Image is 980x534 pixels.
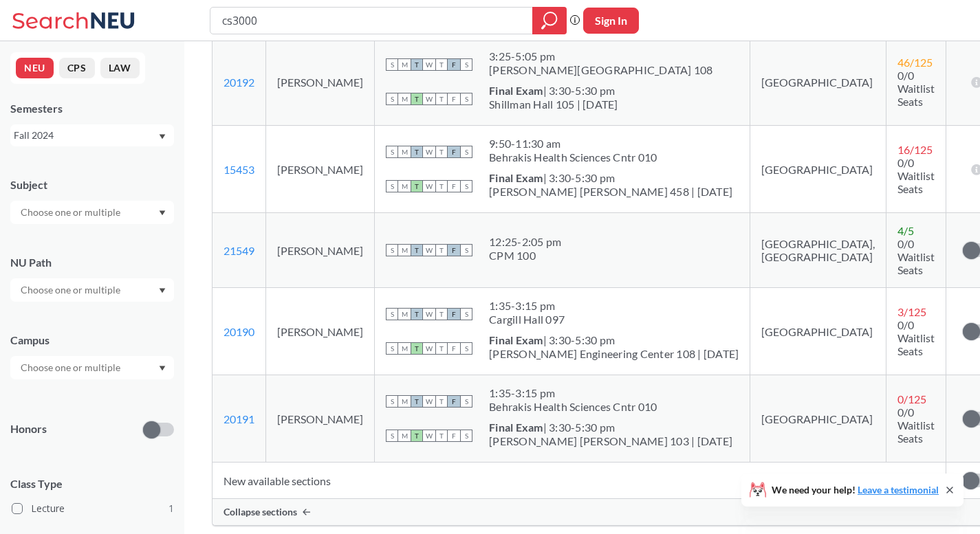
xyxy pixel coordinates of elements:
svg: magnifying glass [541,11,558,30]
span: T [411,342,423,355]
span: S [460,244,472,256]
svg: Dropdown arrow [159,366,166,371]
div: Semesters [10,101,174,116]
td: [PERSON_NAME] [266,288,375,375]
svg: Dropdown arrow [159,288,166,293]
span: T [411,180,423,192]
input: Class, professor, course number, "phrase" [221,9,523,32]
div: CPM 100 [489,249,561,263]
div: Behrakis Health Sciences Cntr 010 [489,400,657,414]
span: T [411,308,423,320]
td: [GEOGRAPHIC_DATA] [750,375,886,463]
a: Leave a testimonial [858,484,939,496]
span: 3 / 125 [897,305,926,318]
span: W [423,146,435,158]
div: Dropdown arrow [10,356,174,379]
button: LAW [100,58,140,78]
a: 20191 [224,412,254,425]
span: W [423,93,435,105]
td: [GEOGRAPHIC_DATA] [750,288,886,375]
p: Honors [10,421,47,437]
span: W [423,395,435,408]
span: T [435,58,448,71]
span: S [460,395,472,408]
span: T [435,430,448,442]
span: W [423,244,435,256]
span: T [411,146,423,158]
div: Fall 2024Dropdown arrow [10,124,174,146]
div: [PERSON_NAME][GEOGRAPHIC_DATA] 108 [489,63,713,77]
span: S [386,93,398,105]
span: M [398,244,411,256]
span: M [398,430,411,442]
div: 12:25 - 2:05 pm [489,235,561,249]
span: M [398,308,411,320]
span: 0/0 Waitlist Seats [897,318,935,357]
svg: Dropdown arrow [159,134,166,140]
span: 16 / 125 [897,143,933,156]
span: Collapse sections [224,506,297,518]
td: New available sections [213,463,946,499]
span: M [398,180,411,192]
span: W [423,342,435,355]
span: T [435,93,448,105]
span: S [386,146,398,158]
span: F [448,58,460,71]
div: Cargill Hall 097 [489,313,565,326]
td: [PERSON_NAME] [266,126,375,213]
td: [PERSON_NAME] [266,38,375,126]
span: T [435,308,448,320]
span: M [398,342,411,355]
div: 9:50 - 11:30 am [489,137,657,151]
span: S [460,308,472,320]
span: T [411,430,423,442]
span: 0/0 Waitlist Seats [897,156,935,195]
span: T [411,58,423,71]
span: T [435,395,448,408]
div: [PERSON_NAME] [PERSON_NAME] 103 | [DATE] [489,434,732,448]
td: [PERSON_NAME] [266,375,375,463]
span: S [460,430,472,442]
td: [PERSON_NAME] [266,213,375,288]
span: S [386,244,398,256]
span: W [423,308,435,320]
span: 0/0 Waitlist Seats [897,405,935,445]
button: CPS [59,58,95,78]
label: Lecture [12,500,174,518]
b: Final Exam [489,421,543,434]
div: 3:25 - 5:05 pm [489,49,713,63]
input: Choose one or multiple [14,359,129,376]
div: magnifying glass [532,7,567,34]
span: S [460,180,472,192]
span: W [423,58,435,71]
span: S [460,58,472,71]
button: NEU [16,58,54,78]
div: Dropdown arrow [10,278,174,302]
span: 0 / 125 [897,392,926,405]
div: Shillman Hall 105 | [DATE] [489,98,618,111]
span: W [423,180,435,192]
span: M [398,58,411,71]
span: T [435,342,448,355]
span: F [448,342,460,355]
span: Class Type [10,476,174,491]
span: F [448,93,460,105]
div: | 3:30-5:30 pm [489,421,732,434]
div: Subject [10,177,174,192]
span: T [435,146,448,158]
span: F [448,395,460,408]
span: 0/0 Waitlist Seats [897,69,935,108]
span: 0/0 Waitlist Seats [897,237,935,276]
div: 1:35 - 3:15 pm [489,299,565,313]
div: [PERSON_NAME] Engineering Center 108 | [DATE] [489,347,739,361]
span: S [386,308,398,320]
td: [GEOGRAPHIC_DATA] [750,38,886,126]
div: | 3:30-5:30 pm [489,84,618,98]
span: T [435,244,448,256]
button: Sign In [583,8,639,34]
span: S [386,395,398,408]
a: 21549 [224,244,254,257]
a: 20190 [224,325,254,338]
div: NU Path [10,255,174,270]
span: We need your help! [772,485,939,495]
